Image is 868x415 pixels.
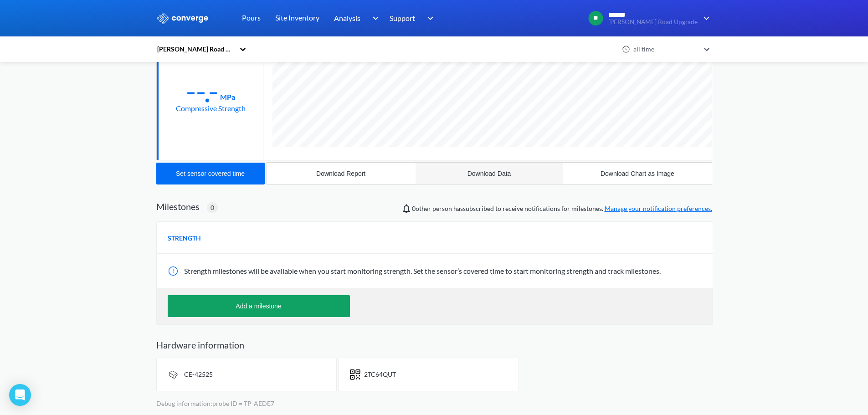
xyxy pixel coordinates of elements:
div: Open Intercom Messenger [9,384,31,406]
span: [PERSON_NAME] Road Upgrade [608,19,698,26]
button: Add a milestone [168,295,350,317]
div: [PERSON_NAME] Road Upgrade [156,44,235,54]
span: Analysis [334,12,360,24]
button: Download Data [415,163,563,184]
div: --.- [186,80,218,102]
img: downArrow.svg [698,13,712,24]
img: icon-short-text.svg [350,369,360,380]
span: person has subscribed to receive notifications for milestones. [412,204,712,214]
div: Set sensor covered time [176,170,245,177]
button: Set sensor covered time [156,163,265,184]
span: STRENGTH [168,233,201,243]
img: icon-clock.svg [622,45,630,53]
div: Compressive Strength [176,102,246,114]
h2: Milestones [156,201,200,212]
span: Strength milestones will be available when you start monitoring strength. Set the sensor’s covere... [184,266,661,275]
span: 2TC64QUT [364,370,396,378]
span: 0 other [412,205,431,212]
img: logo_ewhite.svg [156,12,209,24]
button: Download Report [267,163,415,184]
img: downArrow.svg [421,13,436,24]
a: Manage your notification preferences. [605,205,712,212]
span: 0 [211,203,214,213]
img: notifications-icon.svg [401,203,412,214]
img: signal-icon.svg [168,369,179,380]
div: Download Data [467,170,511,177]
button: Download Chart as Image [563,163,711,184]
div: Download Report [316,170,365,177]
span: CE-42525 [184,370,213,378]
span: Support [390,12,415,24]
div: all time [631,44,699,54]
h2: Hardware information [156,339,712,350]
img: downArrow.svg [366,13,381,24]
p: Debug information: probe ID = TP-AEDE7 [156,399,712,409]
div: Download Chart as Image [601,170,674,177]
